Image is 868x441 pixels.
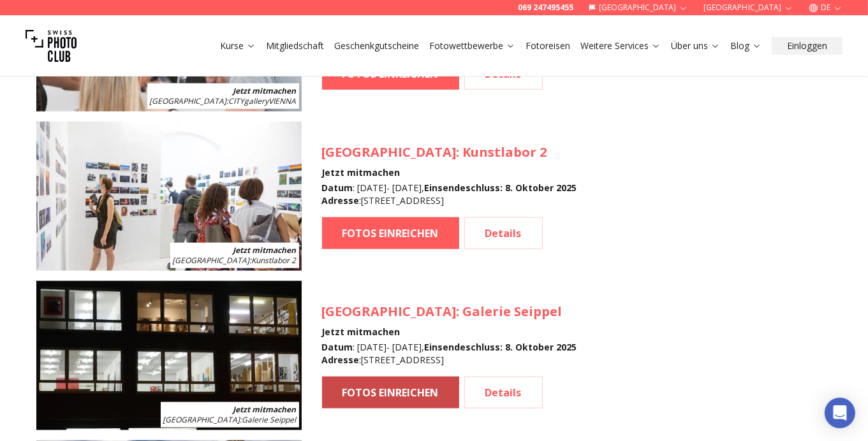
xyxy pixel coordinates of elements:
[429,40,515,52] a: Fotowettbewerbe
[220,40,256,52] a: Kurse
[424,37,520,55] button: Fotowettbewerbe
[671,40,720,52] a: Über uns
[150,96,297,106] span: : CITYgalleryVIENNA
[580,40,661,52] a: Weitere Services
[322,143,577,161] h3: : Kunstlabor 2
[329,37,424,55] button: Geschenkgutscheine
[150,96,227,106] span: [GEOGRAPHIC_DATA]
[322,303,457,320] span: [GEOGRAPHIC_DATA]
[464,217,543,249] a: Details
[163,414,240,425] span: [GEOGRAPHIC_DATA]
[233,404,297,415] b: Jetzt mitmachen
[425,341,577,353] b: Einsendeschluss : 8. Oktober 2025
[322,326,577,338] h4: Jetzt mitmachen
[575,37,666,55] button: Weitere Services
[825,398,855,428] div: Open Intercom Messenger
[266,40,324,52] a: Mitgliedschaft
[526,40,570,52] a: Fotoreisen
[233,245,297,256] b: Jetzt mitmachen
[322,217,459,249] a: FOTOS EINREICHEN
[518,3,573,13] a: 069 247495455
[425,182,577,194] b: Einsendeschluss : 8. Oktober 2025
[322,166,577,179] h4: Jetzt mitmachen
[322,341,577,366] div: : [DATE] - [DATE] , : [STREET_ADDRESS]
[322,303,577,321] h3: : Galerie Seippel
[322,354,360,366] b: Adresse
[334,40,419,52] a: Geschenkgutscheine
[36,281,302,430] img: SPC Photo Awards KÖLN November 2025
[261,37,329,55] button: Mitgliedschaft
[322,182,577,207] div: : [DATE] - [DATE] , : [STREET_ADDRESS]
[163,414,297,425] span: : Galerie Seippel
[725,37,767,55] button: Blog
[173,255,250,266] span: [GEOGRAPHIC_DATA]
[520,37,575,55] button: Fotoreisen
[233,85,297,96] b: Jetzt mitmachen
[464,377,543,408] a: Details
[322,182,353,194] b: Datum
[36,122,302,271] img: SPC Photo Awards MÜNCHEN November 2025
[730,40,761,52] a: Blog
[322,143,457,161] span: [GEOGRAPHIC_DATA]
[322,194,360,206] b: Adresse
[772,37,842,55] button: Einloggen
[322,341,353,353] b: Datum
[215,37,261,55] button: Kurse
[666,37,725,55] button: Über uns
[26,20,77,71] img: Swiss photo club
[322,377,459,408] a: FOTOS EINREICHEN
[173,255,297,266] span: : Kunstlabor 2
